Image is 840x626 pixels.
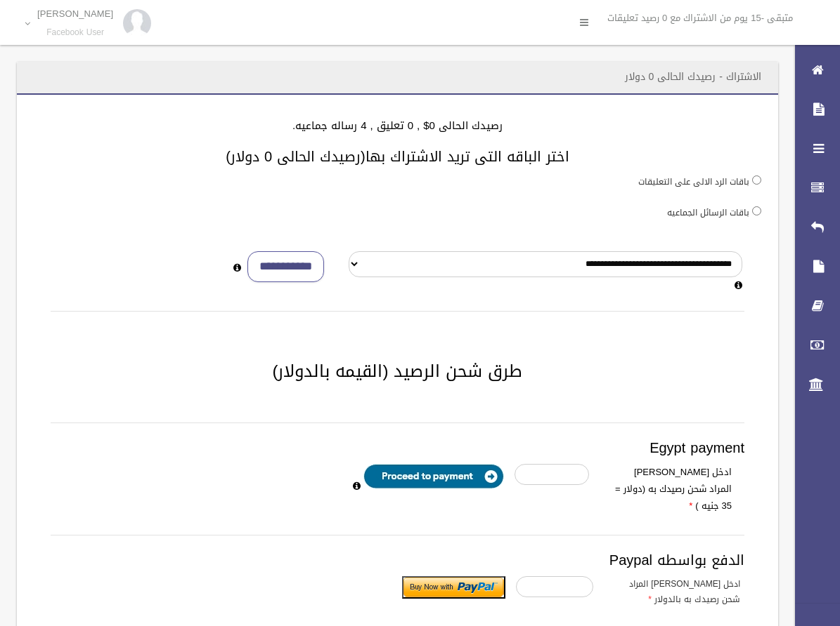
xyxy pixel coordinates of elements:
[34,120,761,132] h4: رصيدك الحالى 0$ , 0 تعليق , 4 رساله جماعيه.
[51,440,744,455] h3: Egypt payment
[51,552,744,568] h3: الدفع بواسطه Paypal
[123,9,151,37] img: 84628273_176159830277856_972693363922829312_n.jpg
[600,464,742,514] label: ادخل [PERSON_NAME] المراد شحن رصيدك به (دولار = 35 جنيه )
[608,63,778,91] header: الاشتراك - رصيدك الحالى 0 دولار
[402,576,505,599] input: Submit
[34,149,761,164] h3: اختر الباقه التى تريد الاشتراك بها(رصيدك الحالى 0 دولار)
[604,576,751,607] label: ادخل [PERSON_NAME] المراد شحن رصيدك به بالدولار
[638,174,749,189] label: باقات الرد الالى على التعليقات
[37,27,113,38] small: Facebook User
[37,8,113,19] p: [PERSON_NAME]
[667,205,749,220] label: باقات الرسائل الجماعيه
[34,362,761,380] h2: طرق شحن الرصيد (القيمه بالدولار)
